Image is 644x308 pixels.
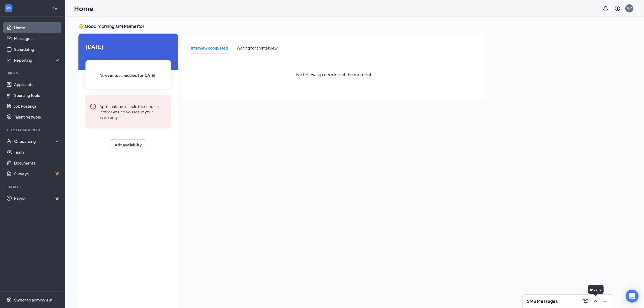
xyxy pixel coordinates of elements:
svg: UserCheck [6,139,12,144]
svg: WorkstreamLogo [6,5,11,11]
span: No follow-up needed at the moment [296,71,371,78]
a: Scheduling [14,44,60,55]
a: Sourcing Tools [14,90,60,101]
a: Applicants [14,79,60,90]
span: No events scheduled for [DATE] . [100,72,157,78]
svg: Settings [6,297,12,303]
svg: QuestionInfo [614,5,621,12]
button: ComposeMessage [582,297,590,306]
a: PayrollCrown [14,193,60,204]
h1: Home [74,4,93,13]
h3: 👋 Good morning, GM Palmetto ! [78,23,485,29]
div: GP [627,6,632,11]
svg: ComposeMessage [583,298,589,304]
a: Messages [14,33,60,44]
div: Interview completed [191,45,228,51]
svg: Notifications [602,5,609,12]
div: Reporting [14,57,61,63]
svg: Error [90,103,96,110]
a: Team [14,147,60,158]
svg: Minimize [602,298,609,304]
h3: SMS Messages [527,298,558,304]
a: Job Postings [14,101,60,112]
div: Expand [588,285,604,294]
div: Switch to admin view [14,297,52,303]
a: SurveysCrown [14,168,60,179]
div: Applicants are unable to schedule interviews until you set up your availability. [100,103,167,120]
span: [DATE] [85,42,171,51]
div: Hiring [6,71,59,76]
button: Minimize [601,297,610,306]
a: Documents [14,158,60,168]
svg: Collapse [52,6,58,11]
button: ChevronUp [591,297,600,306]
div: Onboarding [14,139,56,144]
div: Open Intercom Messenger [626,290,639,303]
a: Talent Network [14,112,60,122]
div: Team Management [6,128,59,132]
a: Home [14,22,60,33]
svg: ChevronUp [592,298,599,304]
div: Payroll [6,185,59,189]
svg: Analysis [6,57,12,63]
div: Waiting for an interview [237,45,278,51]
button: Add availability [110,139,146,150]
